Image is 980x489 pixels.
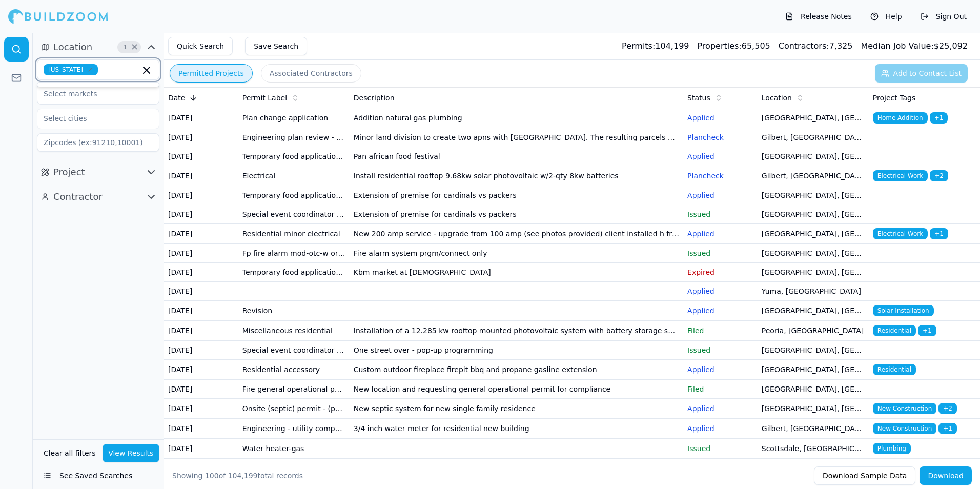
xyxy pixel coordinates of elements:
[238,244,350,263] td: Fp fire alarm mod-otc-w or w/o pwr bstr
[164,108,238,128] td: [DATE]
[350,399,683,419] td: New septic system for new single family residence
[168,93,185,103] span: Date
[238,321,350,341] td: Miscellaneous residential
[865,8,907,25] button: Help
[687,93,710,103] span: Status
[53,165,85,179] span: Project
[873,93,915,103] span: Project Tags
[238,459,350,479] td: Septic
[930,170,948,181] span: + 2
[172,471,303,481] div: Showing of total records
[228,472,258,480] span: 104,199
[37,39,159,55] button: Location1Clear Location filters
[120,42,130,52] span: 1
[758,282,869,301] td: Yuma, [GEOGRAPHIC_DATA]
[758,205,869,224] td: [GEOGRAPHIC_DATA], [GEOGRAPHIC_DATA]
[238,166,350,186] td: Electrical
[37,85,146,103] input: Select markets
[758,380,869,399] td: [GEOGRAPHIC_DATA], [GEOGRAPHIC_DATA]
[238,301,350,321] td: Revision
[687,286,753,296] p: Applied
[37,133,159,152] input: Zipcodes (ex:91210,10001)
[814,466,915,485] button: Download Sample Data
[37,466,159,485] button: See Saved Searches
[350,360,683,380] td: Custom outdoor fireplace firepit bbq and propane gasline extension
[238,341,350,360] td: Special event coordinator application
[238,419,350,439] td: Engineering - utility company construction permit
[37,109,146,128] input: Select cities
[350,341,683,360] td: One street over - pop-up programming
[758,301,869,321] td: [GEOGRAPHIC_DATA], [GEOGRAPHIC_DATA]
[44,64,98,75] span: [US_STATE]
[918,325,936,336] span: + 1
[780,8,857,25] button: Release Notes
[687,267,753,277] p: Expired
[354,93,395,103] span: Description
[350,380,683,399] td: New location and requesting general operational permit for compliance
[350,459,683,479] td: Conventional septic - residential; conventional
[915,8,972,25] button: Sign Out
[758,108,869,128] td: [GEOGRAPHIC_DATA], [GEOGRAPHIC_DATA]
[350,108,683,128] td: Addition natural gas plumbing
[920,466,972,485] button: Download
[873,170,928,181] span: Electrical Work
[131,45,138,50] span: Clear Location filters
[350,147,683,166] td: Pan african food festival
[687,423,753,434] p: Applied
[164,380,238,399] td: [DATE]
[758,419,869,439] td: Gilbert, [GEOGRAPHIC_DATA]
[930,112,948,124] span: + 1
[687,325,753,336] p: Filed
[687,132,753,142] p: Plancheck
[350,128,683,147] td: Minor land division to create two apns with [GEOGRAPHIC_DATA]. The resulting parcels will continu...
[779,41,829,51] span: Contractors:
[758,263,869,282] td: [GEOGRAPHIC_DATA], [GEOGRAPHIC_DATA]
[873,228,928,239] span: Electrical Work
[350,321,683,341] td: Installation of a 12.285 kw rooftop mounted photovoltaic system with battery storage system
[758,399,869,419] td: [GEOGRAPHIC_DATA], [GEOGRAPHIC_DATA]
[758,147,869,166] td: [GEOGRAPHIC_DATA], [GEOGRAPHIC_DATA]
[53,40,92,54] span: Location
[164,459,238,479] td: [DATE]
[350,205,683,224] td: Extension of premise for cardinals vs packers
[758,360,869,380] td: [GEOGRAPHIC_DATA], [GEOGRAPHIC_DATA]
[350,263,683,282] td: Kbm market at [DEMOGRAPHIC_DATA]
[758,341,869,360] td: [GEOGRAPHIC_DATA], [GEOGRAPHIC_DATA]
[238,439,350,459] td: Water heater-gas
[37,189,159,205] button: Contractor
[164,224,238,244] td: [DATE]
[622,41,655,51] span: Permits:
[779,40,853,52] div: 7,325
[164,205,238,224] td: [DATE]
[164,147,238,166] td: [DATE]
[698,41,742,51] span: Properties:
[687,364,753,375] p: Applied
[873,443,911,454] span: Plumbing
[164,360,238,380] td: [DATE]
[53,190,103,204] span: Contractor
[758,244,869,263] td: [GEOGRAPHIC_DATA], [GEOGRAPHIC_DATA]
[164,244,238,263] td: [DATE]
[164,439,238,459] td: [DATE]
[350,186,683,205] td: Extension of premise for cardinals vs packers
[37,164,159,180] button: Project
[238,360,350,380] td: Residential accessory
[261,64,361,83] button: Associated Contractors
[687,305,753,316] p: Applied
[205,472,219,480] span: 100
[164,186,238,205] td: [DATE]
[762,93,792,103] span: Location
[873,112,928,124] span: Home Addition
[164,128,238,147] td: [DATE]
[238,128,350,147] td: Engineering plan review - final plat review - engineering
[758,459,869,479] td: Vail, [GEOGRAPHIC_DATA]
[164,263,238,282] td: [DATE]
[687,151,753,161] p: Applied
[687,443,753,454] p: Issued
[873,423,936,434] span: New Construction
[350,244,683,263] td: Fire alarm system prgm/connect only
[238,263,350,282] td: Temporary food application (events lasting 14 days or less)
[164,341,238,360] td: [DATE]
[873,325,916,336] span: Residential
[238,108,350,128] td: Plan change application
